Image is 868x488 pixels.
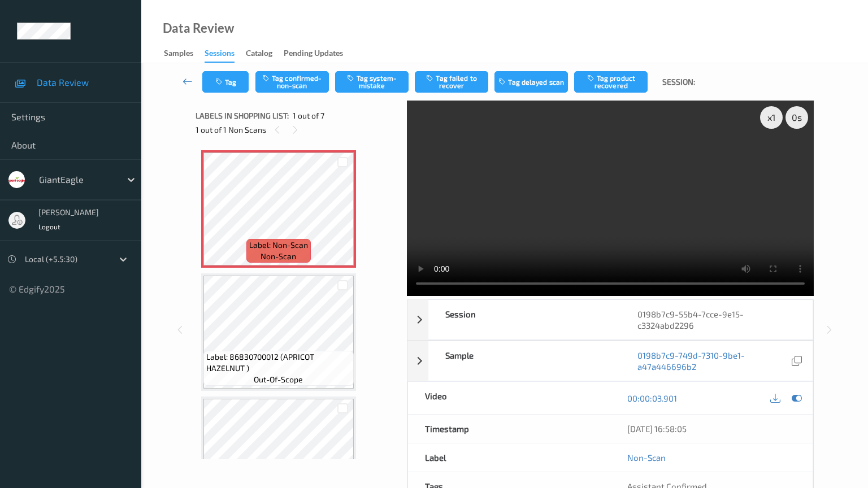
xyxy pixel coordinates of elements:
a: 0198b7c9-749d-7310-9be1-a47a446696b2 [637,350,789,372]
div: Sessions [205,47,235,63]
a: Sessions [205,46,246,63]
button: Tag failed to recover [415,71,488,93]
a: Catalog [246,46,284,62]
span: non-scan [261,251,296,262]
div: 0198b7c9-55b4-7cce-9e15-c3324abd2296 [620,300,813,339]
div: Video [408,382,610,414]
button: Tag confirmed-non-scan [255,71,329,93]
div: Samples [164,47,193,62]
div: Timestamp [408,415,610,443]
span: Label: 86830700012 (APRICOT HAZELNUT ) [206,351,351,374]
span: 1 out of 7 [293,110,324,121]
div: 0 s [785,106,808,129]
div: Pending Updates [284,47,343,62]
div: Session0198b7c9-55b4-7cce-9e15-c3324abd2296 [407,299,813,340]
span: Session: [662,76,695,88]
div: Label [408,443,610,472]
div: Sample [428,341,620,381]
div: 1 out of 1 Non Scans [196,123,399,137]
span: Labels in shopping list: [196,110,289,121]
span: out-of-scope [254,374,303,385]
div: x 1 [760,106,783,129]
a: Non-Scan [627,452,666,463]
button: Tag system-mistake [335,71,409,93]
button: Tag delayed scan [494,71,568,93]
button: Tag [202,71,249,93]
div: Data Review [163,23,234,34]
span: Label: Non-Scan [249,239,308,251]
div: Sample0198b7c9-749d-7310-9be1-a47a446696b2 [407,341,813,381]
button: Tag product recovered [574,71,648,93]
a: Pending Updates [284,46,354,62]
div: Session [428,300,620,339]
div: Catalog [246,47,272,62]
div: [DATE] 16:58:05 [627,423,796,434]
a: Samples [164,46,205,62]
a: 00:00:03.901 [627,393,677,404]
